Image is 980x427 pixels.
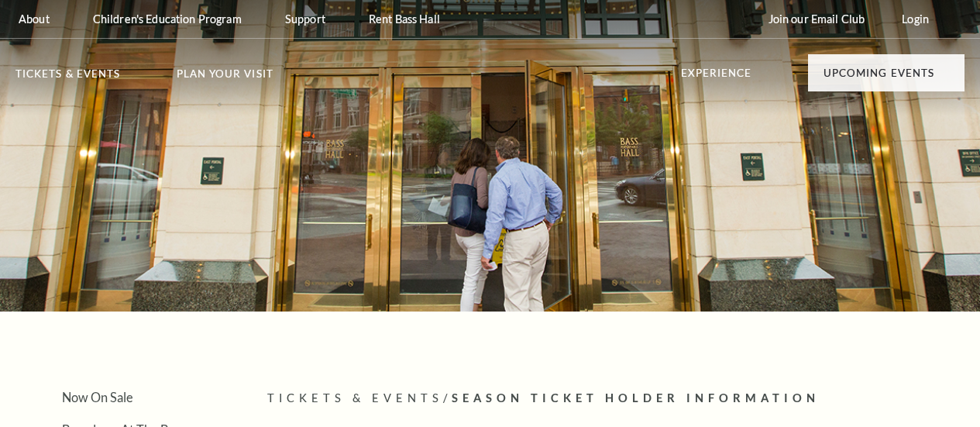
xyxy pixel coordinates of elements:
[19,12,50,26] p: About
[267,389,965,408] p: /
[681,68,752,87] p: Experience
[452,391,820,405] span: Season Ticket Holder Information
[93,12,242,26] p: Children's Education Program
[15,69,120,88] p: Tickets & Events
[62,390,133,405] a: Now On Sale
[177,69,273,88] p: Plan Your Visit
[369,12,440,26] p: Rent Bass Hall
[285,12,325,26] p: Support
[824,68,934,87] p: Upcoming Events
[267,391,443,405] span: Tickets & Events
